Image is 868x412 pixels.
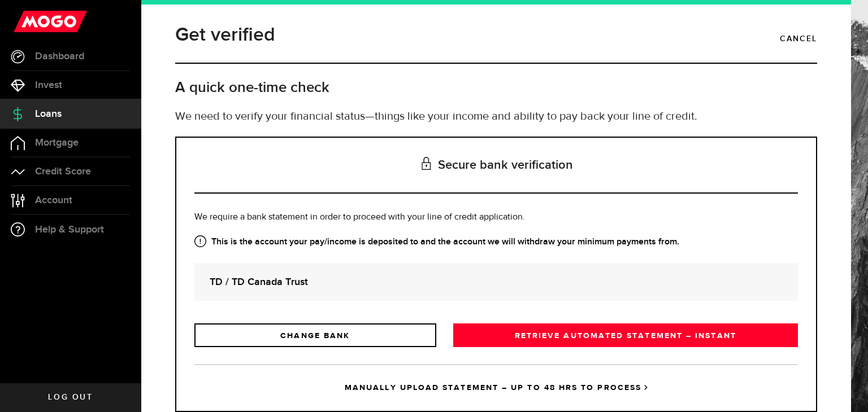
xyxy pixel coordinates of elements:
span: Help & Support [35,225,104,235]
span: Account [35,195,72,205]
span: Loans [35,109,62,119]
a: CHANGE BANK [194,323,436,347]
h2: A quick one-time check [175,78,817,97]
span: Credit Score [35,166,91,177]
p: We need to verify your financial status—things like your income and ability to pay back your line... [175,108,817,125]
a: Cancel [780,29,817,49]
span: We require a bank statement in order to proceed with your line of credit application. [194,213,525,222]
span: Log out [48,393,93,401]
strong: TD / TD Canada Trust [210,274,783,290]
iframe: LiveChat chat widget [821,365,868,412]
h1: Get verified [175,20,275,50]
span: Dashboard [35,51,84,62]
h3: Secure bank verification [194,138,798,194]
span: Mortgage [35,138,79,148]
a: RETRIEVE AUTOMATED STATEMENT – INSTANT [453,323,798,347]
strong: This is the account your pay/income is deposited to and the account we will withdraw your minimum... [194,235,798,249]
span: Invest [35,80,62,90]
